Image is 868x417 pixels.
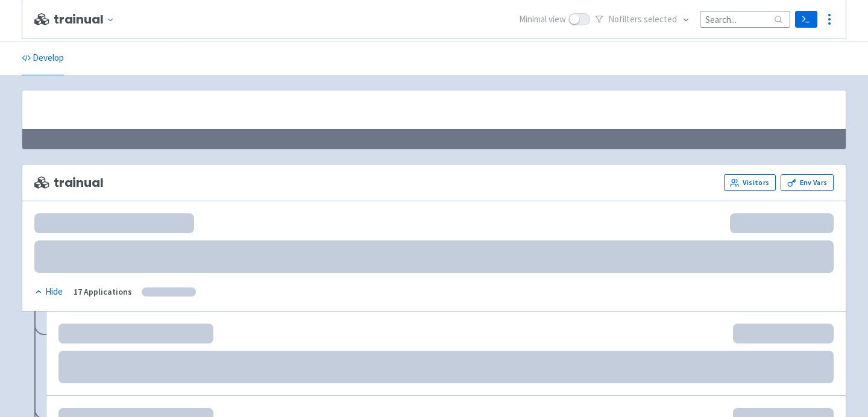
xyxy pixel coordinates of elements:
button: trainual [54,13,119,27]
span: No filter s [608,13,677,27]
a: Terminal [795,11,817,28]
span: selected [644,13,677,25]
div: Hide [34,285,63,299]
a: Develop [22,42,64,75]
span: trainual [34,176,104,190]
div: 17 Applications [74,285,132,299]
a: Env Vars [781,174,834,191]
a: Visitors [724,174,776,191]
button: Hide [34,285,64,299]
span: Minimal view [519,13,566,27]
input: Search... [700,11,790,27]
